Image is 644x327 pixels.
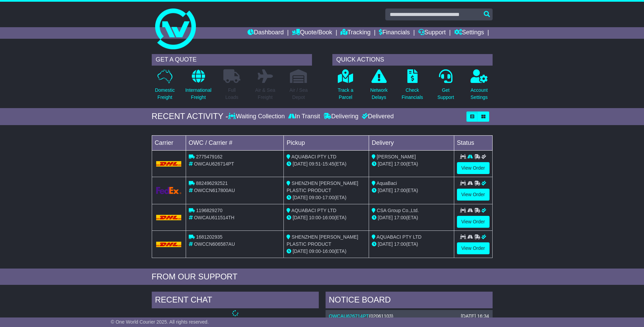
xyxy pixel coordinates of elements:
span: 09:00 [309,248,321,254]
span: SHENZHEN [PERSON_NAME] PLASTIC PRODUCT [287,180,358,193]
a: CheckFinancials [401,69,423,105]
span: [DATE] [378,241,393,247]
span: 17:00 [394,241,406,247]
p: International Freight [185,87,211,101]
div: ( ) [329,313,489,319]
span: [DATE] [378,215,393,220]
div: In Transit [287,113,322,120]
div: RECENT ACTIVITY - [152,111,228,121]
a: Financials [379,27,410,39]
div: - (ETA) [287,194,366,201]
img: DHL.png [156,161,182,167]
span: 16:00 [323,248,334,254]
span: [DATE] [293,161,308,167]
span: 17:00 [394,161,406,167]
a: Settings [454,27,484,39]
span: OWCAU626714PT [194,161,234,167]
div: Delivered [360,113,394,120]
span: OWCCN617800AU [194,188,235,193]
p: Domestic Freight [155,87,174,101]
span: AQUABACI PTY LTD [291,154,336,159]
div: - (ETA) [287,214,366,221]
div: Delivering [322,113,360,120]
a: View Order [457,189,490,201]
div: NOTICE BOARD [326,292,493,310]
a: View Order [457,162,490,174]
div: GET A QUOTE [152,54,312,66]
a: OWCAU626714PT [329,313,369,319]
td: Carrier [152,135,186,150]
span: AquaBaci [376,180,397,186]
p: Air / Sea Depot [290,87,308,101]
a: View Order [457,242,490,254]
span: AQUABACI PTY LTD [291,208,336,213]
span: 16:00 [323,215,334,220]
td: Pickup [284,135,369,150]
p: Check Financials [402,87,423,101]
a: DomesticFreight [154,69,175,105]
a: View Order [457,216,490,228]
a: NetworkDelays [370,69,388,105]
span: 1196829270 [196,208,222,213]
span: 2775479162 [196,154,222,159]
p: Account Settings [471,87,488,101]
a: Track aParcel [337,69,354,105]
span: 02061103 [370,313,391,319]
a: Quote/Book [292,27,332,39]
div: (ETA) [372,160,451,168]
span: 1681202935 [196,234,222,240]
p: Air & Sea Freight [255,87,275,101]
p: Track a Parcel [338,87,353,101]
span: AQUABACI PTY LTD [376,234,422,240]
div: QUICK ACTIONS [332,54,493,66]
div: - (ETA) [287,160,366,168]
p: Full Loads [223,87,240,101]
span: SHENZHEN [PERSON_NAME] PLASTIC PRODUCT [287,234,358,247]
a: Tracking [341,27,370,39]
div: (ETA) [372,241,451,248]
span: [DATE] [293,215,308,220]
span: 17:00 [394,188,406,193]
span: CSA Group Co.,Ltd. [377,208,419,213]
div: - (ETA) [287,248,366,255]
div: [DATE] 16:34 [461,313,489,319]
span: [PERSON_NAME] [377,154,416,159]
div: RECENT CHAT [152,292,319,310]
img: GetCarrierServiceLogo [156,187,182,194]
span: 09:00 [309,195,321,200]
span: OWCCN606587AU [194,241,235,247]
span: [DATE] [293,195,308,200]
a: Dashboard [247,27,284,39]
span: 10:00 [309,215,321,220]
td: Delivery [369,135,454,150]
a: GetSupport [437,69,454,105]
span: OWCAU611514TH [194,215,234,220]
img: DHL.png [156,242,182,247]
span: 15:45 [323,161,334,167]
p: Get Support [437,87,454,101]
span: © One World Courier 2025. All rights reserved. [111,319,209,325]
span: [DATE] [378,188,393,193]
a: InternationalFreight [185,69,212,105]
span: 882496292521 [196,180,227,186]
span: [DATE] [293,248,308,254]
img: DHL.png [156,215,182,220]
span: 17:00 [394,215,406,220]
div: (ETA) [372,214,451,221]
div: Waiting Collection [228,113,286,120]
div: FROM OUR SUPPORT [152,272,493,282]
p: Network Delays [370,87,387,101]
span: 09:51 [309,161,321,167]
a: Support [418,27,446,39]
div: (ETA) [372,187,451,194]
a: AccountSettings [470,69,488,105]
span: 17:00 [323,195,334,200]
td: OWC / Carrier # [186,135,284,150]
td: Status [454,135,492,150]
span: [DATE] [378,161,393,167]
